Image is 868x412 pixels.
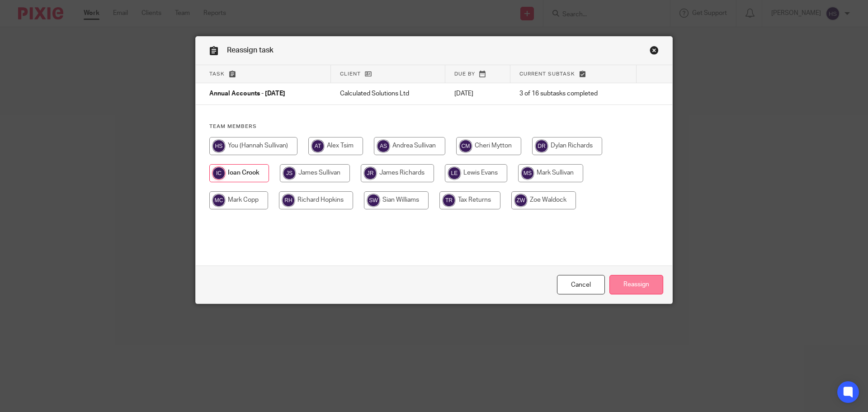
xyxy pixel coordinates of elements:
[340,89,436,98] p: Calculated Solutions Ltd
[609,275,663,294] input: Reassign
[650,46,659,58] a: Close this dialog window
[557,275,605,294] a: Close this dialog window
[454,71,475,76] span: Due by
[454,89,501,98] p: [DATE]
[340,71,361,76] span: Client
[510,83,637,105] td: 3 of 16 subtasks completed
[519,71,575,76] span: Current subtask
[209,71,225,76] span: Task
[209,91,285,97] span: Annual Accounts - [DATE]
[227,47,274,54] span: Reassign task
[209,123,659,130] h4: Team members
